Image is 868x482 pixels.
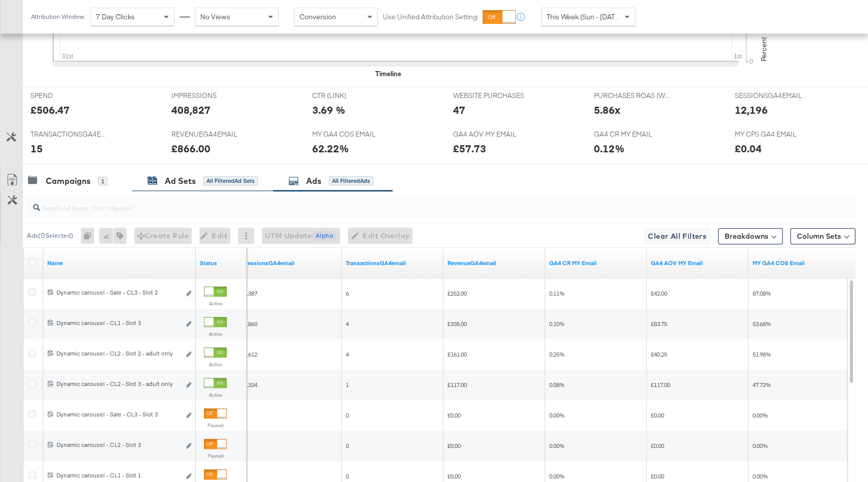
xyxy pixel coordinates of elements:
label: Paused [204,422,227,429]
div: Attribution Window: [31,13,85,20]
span: 53.68% [753,320,771,328]
div: Dynamic carousel - Sale - CL3 - Slot 3 [56,410,180,419]
span: No Views [200,12,230,21]
span: Conversion [300,12,336,21]
div: 62.22% [312,141,349,156]
div: Ads ( 0 Selected) [27,231,73,240]
text: Percent [759,37,768,61]
div: All Filtered Ad Sets [203,176,258,185]
div: Timeline [375,69,401,79]
div: Ad Sets [165,175,196,187]
label: Active [204,361,227,368]
div: 15 [31,141,43,156]
span: IMPRESSIONS [171,91,248,101]
span: £0.00 [447,442,461,449]
span: £40.25 [651,350,667,358]
div: 1 [98,177,107,186]
input: Search Ad Name, ID or Objective [40,194,780,213]
span: £117.00 [651,381,670,389]
span: 4 [346,320,349,328]
a: GA4 AOV MY [651,259,744,267]
span: £252.00 [447,290,467,297]
span: 0.00% [753,411,768,419]
button: Column Sets [790,228,855,244]
div: Dynamic carousel - CL1 - Slot 1 [56,471,180,479]
div: Dynamic carousel - CL2 - Slot 3 - adult only [56,380,180,388]
span: 0.11% [549,290,564,297]
span: 0 [346,411,349,419]
span: MY GA4 COS EMAIL [312,130,388,139]
div: 408,827 [171,103,211,117]
span: 0.10% [549,320,564,328]
span: 4 [346,350,349,358]
span: TRANSACTIONSGA4EMAIL [31,130,107,139]
span: 0.00% [753,442,768,449]
div: £0.04 [735,141,762,156]
label: Paused [204,453,227,459]
div: Dynamic carousel - Sale - CL3 - Slot 2 [56,288,180,297]
span: £335.00 [447,320,467,328]
span: 0 [346,442,349,449]
span: GA4 AOV MY EMAIL [453,130,529,139]
span: £117.00 [447,381,467,389]
label: Active [204,392,227,398]
span: SPEND [31,91,107,101]
div: Campaigns [46,175,91,187]
div: Dynamic carousel - CL2 - Slot 2 - adult only [56,349,180,358]
div: All Filtered Ads [329,176,373,185]
div: Dynamic carousel - CL1 - Slot 3 [56,319,180,327]
span: 1,324 [244,381,257,389]
span: This Week (Sun - [DATE]) [547,12,623,21]
span: 0.08% [549,381,564,389]
span: 0.00% [549,442,564,449]
span: £161.00 [447,350,467,358]
div: 5.86x [594,103,620,117]
span: 47.72% [753,381,771,389]
span: 87.08% [753,290,771,297]
a: MY Email COS [753,259,846,267]
span: 51.98% [753,350,771,358]
a: GA4 CR MY [549,259,643,267]
span: 1 [346,381,349,389]
span: £83.75 [651,320,667,328]
span: GA4 CR MY EMAIL [594,130,670,139]
span: 3,860 [244,320,257,328]
div: 12,196 [735,103,768,117]
span: PURCHASES ROAS (WEBSITE EVENTS) [594,91,670,101]
label: Active [204,300,227,307]
span: 0.00% [549,472,564,480]
a: Describe this metric [447,259,541,267]
span: £0.00 [447,472,461,480]
span: 0.00% [549,411,564,419]
span: £0.00 [447,411,461,419]
button: Clear All Filters [644,228,710,244]
span: Clear All Filters [648,230,706,243]
a: Describe this metric [244,259,338,267]
span: REVENUEGA4EMAIL [171,130,248,139]
div: Dynamic carousel - CL2 - Slot 3 [56,441,180,449]
a: Describe this metric [346,259,439,267]
span: 1,612 [244,350,257,358]
span: MY CPS GA4 EMAIL [735,130,811,139]
span: SESSIONSGA4EMAIL [735,91,811,101]
div: Ads [306,175,321,187]
span: £0.00 [651,411,664,419]
span: 0.00% [753,472,768,480]
span: 6 [346,290,349,297]
div: 0 [81,228,99,244]
div: £506.47 [31,103,70,117]
label: Active [204,331,227,337]
button: Breakdowns [718,228,783,244]
span: 5,387 [244,290,257,297]
div: 3.69 % [312,103,345,117]
span: £0.00 [651,442,664,449]
span: 0 [346,472,349,480]
span: 7 Day Clicks [96,12,135,21]
div: £866.00 [171,141,211,156]
span: £0.00 [651,472,664,480]
div: £57.73 [453,141,486,156]
a: Ad Name. [47,259,192,267]
div: 0.12% [594,141,624,156]
span: CTR (LINK) [312,91,388,101]
label: Use Unified Attribution Setting: [383,12,478,22]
